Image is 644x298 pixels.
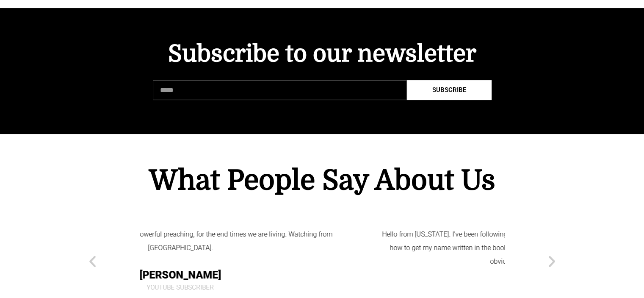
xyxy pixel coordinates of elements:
[153,80,492,104] form: New Form
[407,80,492,100] button: Subscribe
[7,228,354,255] div: Thank you so much brother! For the powerful preaching, for the end times we are living. Watching ...
[7,265,354,285] span: [PERSON_NAME]
[153,42,492,65] h4: Subscribe to our newsletter
[432,87,466,93] span: Subscribe
[81,167,564,195] h4: What People Say About Us
[7,285,354,291] span: YouTube Subscriber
